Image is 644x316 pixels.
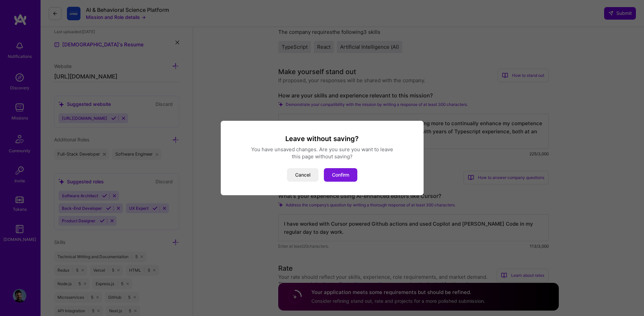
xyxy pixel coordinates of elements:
div: this page without saving? [229,153,415,160]
div: You have unsaved changes. Are you sure you want to leave [229,146,415,153]
button: Cancel [287,168,318,182]
div: modal [221,121,424,195]
button: Confirm [324,168,357,182]
h3: Leave without saving? [229,134,415,143]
